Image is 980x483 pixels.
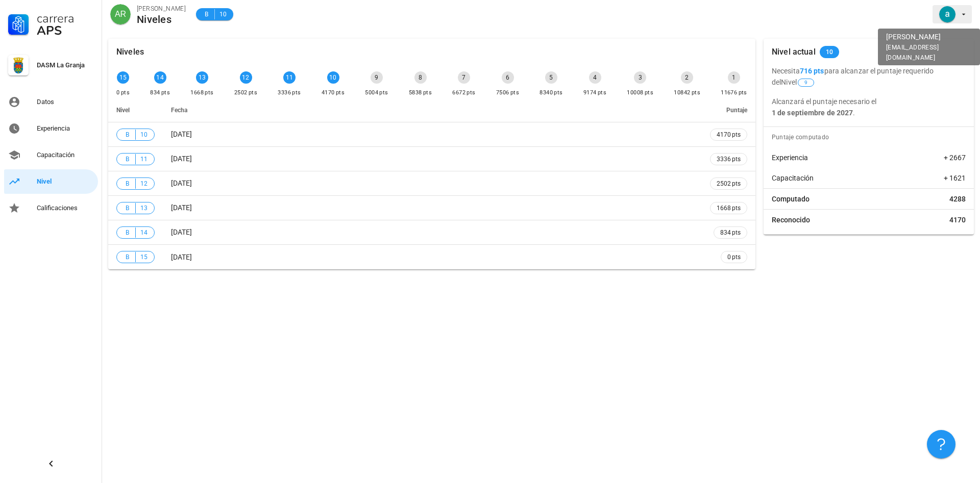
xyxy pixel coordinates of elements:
span: 13 [140,203,148,213]
span: B [123,130,131,140]
span: Nivel [116,107,130,114]
div: 834 pts [150,88,170,98]
span: [DATE] [171,179,192,187]
a: Calificaciones [4,196,98,220]
div: 5 [545,71,557,84]
span: 834 pts [720,227,741,238]
span: 10 [219,9,227,19]
div: 15 [117,71,129,84]
div: 12 [240,71,252,84]
div: 3 [634,71,646,84]
span: B [123,154,131,164]
div: Nivel [37,177,94,186]
div: 0 pts [116,88,130,98]
div: Calificaciones [37,204,94,212]
div: Experiencia [37,124,94,133]
div: 2502 pts [234,88,257,98]
span: Computado [772,194,810,204]
span: B [123,227,131,238]
div: Datos [37,98,94,106]
div: 4 [589,71,601,84]
div: 1 [728,71,740,84]
div: 6 [502,71,514,84]
a: Nivel [4,169,98,194]
div: 13 [196,71,208,84]
div: APS [37,24,94,37]
span: Experiencia [772,152,808,163]
span: B [202,9,210,19]
span: 4170 pts [717,130,741,140]
div: 10842 pts [674,88,700,98]
div: 8340 pts [540,88,562,98]
span: 9 [804,79,807,86]
th: Puntaje [702,98,755,122]
span: [DATE] [171,155,192,163]
div: 6672 pts [452,88,475,98]
span: 11 [140,154,148,164]
th: Nivel [108,98,163,122]
div: 1668 pts [190,88,213,98]
div: 8 [414,71,427,84]
span: [DATE] [171,204,192,212]
a: Datos [4,90,98,114]
div: 10 [327,71,339,84]
div: 7506 pts [496,88,519,98]
a: Capacitación [4,143,98,167]
div: 11 [283,71,296,84]
span: B [123,203,131,213]
span: + 1621 [944,173,966,183]
div: 4170 pts [322,88,345,98]
span: 10 [826,46,834,58]
div: 9174 pts [583,88,606,98]
span: 15 [140,252,148,262]
div: 11676 pts [721,88,747,98]
div: 14 [154,71,166,84]
span: 12 [140,179,148,189]
span: 0 pts [727,252,741,262]
span: B [123,179,131,189]
div: 2 [681,71,693,84]
div: avatar [939,6,955,22]
span: + 2667 [944,152,966,163]
div: Niveles [137,14,186,25]
span: [DATE] [171,130,192,138]
div: Capacitación [37,151,94,159]
p: Alcanzará el puntaje necesario el . [772,96,966,118]
div: DASM La Granja [37,61,94,69]
div: 3336 pts [278,88,301,98]
span: AR [115,4,126,24]
span: Fecha [171,107,187,114]
div: Nivel actual [772,39,816,65]
b: 716 pts [800,67,824,75]
div: Niveles [116,39,144,65]
span: [DATE] [171,253,192,261]
span: 4170 [949,215,966,225]
a: Experiencia [4,116,98,141]
b: 1 de septiembre de 2027 [772,109,853,117]
p: Necesita para alcanzar el puntaje requerido del [772,65,966,88]
div: [PERSON_NAME] [137,4,186,14]
span: B [123,252,131,262]
span: Puntaje [726,107,747,114]
span: 3336 pts [717,154,741,164]
div: Carrera [37,12,94,24]
div: avatar [110,4,131,24]
div: 5838 pts [409,88,432,98]
span: [DATE] [171,228,192,236]
span: 14 [140,227,148,238]
span: 2502 pts [717,179,741,189]
div: Puntaje computado [768,127,974,147]
span: 10 [140,130,148,140]
div: 5004 pts [365,88,388,98]
span: 1668 pts [717,203,741,213]
div: 9 [371,71,383,84]
span: Capacitación [772,173,814,183]
span: Reconocido [772,215,810,225]
th: Fecha [163,98,702,122]
span: Nivel [781,78,815,86]
div: 7 [458,71,470,84]
div: 10008 pts [627,88,653,98]
span: 4288 [949,194,966,204]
